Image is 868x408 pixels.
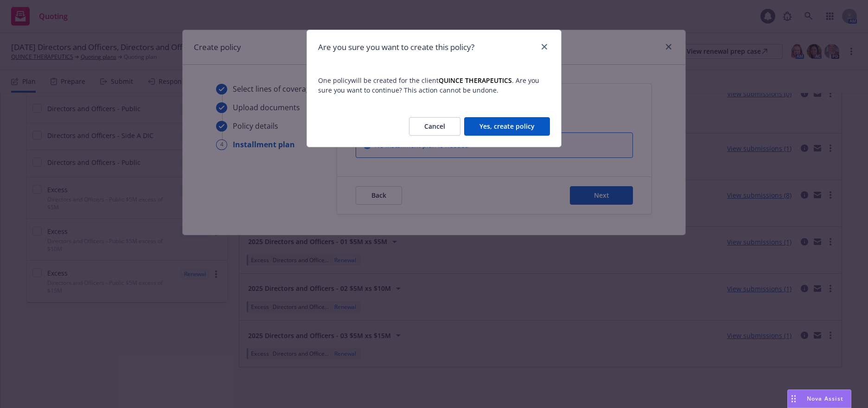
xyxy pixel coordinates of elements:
strong: QUINCE THERAPEUTICS [439,76,512,85]
button: Cancel [409,117,460,136]
span: Nova Assist [807,395,843,402]
button: Yes, create policy [464,117,550,136]
div: Drag to move [788,390,799,408]
h1: Are you sure you want to create this policy? [318,41,474,53]
a: close [539,41,550,52]
span: One policy will be created for the client . Are you sure you want to continue? This action cannot... [318,75,550,95]
button: Nova Assist [787,389,851,408]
